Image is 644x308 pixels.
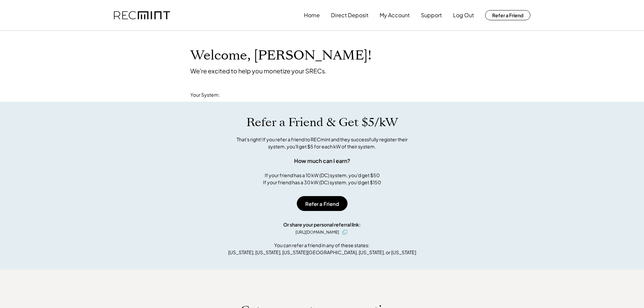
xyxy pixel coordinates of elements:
[294,157,350,165] div: How much can I earn?
[341,228,349,236] button: click to copy
[228,242,416,256] div: You can refer a friend in any of these states: [US_STATE], [US_STATE], [US_STATE][GEOGRAPHIC_DATA...
[246,115,398,129] h1: Refer a Friend & Get $5/kW
[283,221,361,228] div: Or share your personal referral link:
[190,92,220,98] div: Your System:
[297,196,348,211] button: Refer a Friend
[421,8,442,22] button: Support
[295,229,339,235] div: [URL][DOMAIN_NAME]
[331,8,368,22] button: Direct Deposit
[304,8,320,22] button: Home
[190,67,327,75] div: We're excited to help you monetize your SRECs.
[114,11,170,20] img: recmint-logotype%403x.png
[453,8,474,22] button: Log Out
[190,48,372,64] h1: Welcome, [PERSON_NAME]!
[263,172,381,186] div: If your friend has a 10 kW (DC) system, you'd get $50 If your friend has a 30 kW (DC) system, you...
[485,10,530,20] button: Refer a Friend
[229,136,415,150] div: That's right! If you refer a friend to RECmint and they successfully register their system, you'l...
[380,8,410,22] button: My Account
